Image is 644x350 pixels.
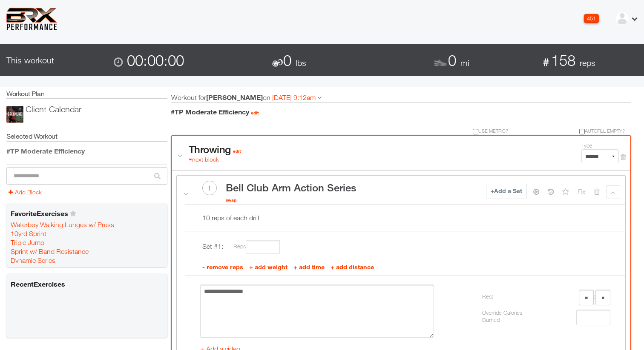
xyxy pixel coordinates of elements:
img: shoe [430,53,451,74]
img: ios_large.PNG [6,106,23,123]
span: reps [580,58,595,68]
span: Rest [482,289,493,304]
a: edit [251,110,259,115]
a: edit [233,147,241,155]
div: Use metric? [164,128,515,135]
h5: Workout Plan [6,89,167,99]
div: 0 [268,44,429,76]
div: 1 [202,181,217,195]
a: Add a Set [486,184,527,199]
a: next block [189,156,219,163]
span: mi [460,58,469,68]
h5: Selected Workout [6,131,167,141]
b: [PERSON_NAME] [206,93,263,101]
div: Autofill Empty? [515,128,631,135]
a: + add weight [249,263,289,270]
h6: Recent Exercises [9,277,165,291]
a: Waterboy Walking Lunges w/ Press [11,220,114,229]
span: : [594,293,595,300]
a: - remove reps [202,263,245,270]
h2: Bell Club Arm Action Series [226,177,356,195]
a: Remove Block [621,153,626,161]
h6: Favorite Exercises [9,207,165,220]
li: Set # 1 : [185,231,626,262]
div: Type [581,142,619,171]
a: + add distance [331,263,374,270]
a: 10yrd Sprint [11,229,46,238]
span: lbs [296,58,306,68]
div: 158 [537,44,644,76]
div: Reps [225,240,280,254]
h3: Throwing [189,139,231,157]
div: 00:00:00 [107,44,268,76]
img: dumbbell [269,55,286,71]
li: 10 reps of each drill [185,205,626,231]
i: Rx [578,185,586,198]
a: Triple Jump [11,238,44,247]
span: Override Calories Burned [482,310,525,324]
div: 451 [584,14,599,23]
h1: #TP Moderate Efficiency [171,107,625,117]
a: Add Block [9,188,42,196]
a: + add time [293,263,326,270]
img: ex-default-user.svg [616,12,629,25]
a: swap [226,196,236,204]
a: Dynamic Series [11,256,55,265]
b: # [543,56,549,68]
b: + [491,187,494,194]
a: Sprint w/ Band Resistance [11,247,89,256]
div: #TP Moderate Efficiency [6,146,167,156]
div: Workout for on [171,92,632,102]
a: [DATE] 9:12am [272,94,322,101]
img: 6f7da32581c89ca25d665dc3aae533e4f14fe3ef_original.svg [6,8,57,30]
div: Client Calendar [26,103,81,116]
div: 0 [429,44,537,76]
